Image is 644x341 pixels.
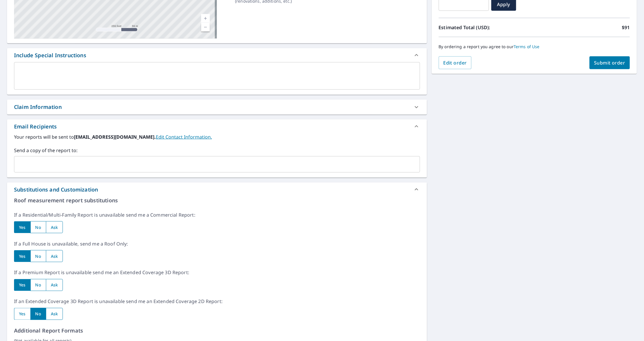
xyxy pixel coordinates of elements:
[14,51,86,59] div: Include Special Instructions
[439,56,472,69] button: Edit order
[14,103,62,111] div: Claim Information
[156,134,212,140] a: EditContactInfo
[443,60,467,66] span: Edit order
[14,298,420,305] p: If an Extended Coverage 3D Report is unavailable send me an Extended Coverage 2D Report:
[439,44,630,49] p: By ordering a report you agree to our
[74,134,156,140] b: [EMAIL_ADDRESS][DOMAIN_NAME].
[201,23,210,32] a: Current Level 17, Zoom Out
[14,123,57,131] div: Email Recipients
[14,211,420,218] p: If a Residential/Multi-Family Report is unavailable send me a Commercial Report:
[594,60,626,66] span: Submit order
[14,133,420,140] label: Your reports will be sent to
[14,196,420,204] p: Roof measurement report substitutions
[7,119,427,133] div: Email Recipients
[14,186,98,194] div: Substitutions and Customization
[14,147,420,154] label: Send a copy of the report to:
[439,24,534,31] p: Estimated Total (USD):
[7,100,427,114] div: Claim Information
[201,14,210,23] a: Current Level 17, Zoom In
[590,56,630,69] button: Submit order
[7,182,427,196] div: Substitutions and Customization
[14,327,420,335] p: Additional Report Formats
[14,269,420,276] p: If a Premium Report is unavailable send me an Extended Coverage 3D Report:
[622,24,630,31] p: $91
[496,1,512,8] span: Apply
[7,48,427,62] div: Include Special Instructions
[514,44,540,49] a: Terms of Use
[14,240,420,247] p: If a Full House is unavailable, send me a Roof Only:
